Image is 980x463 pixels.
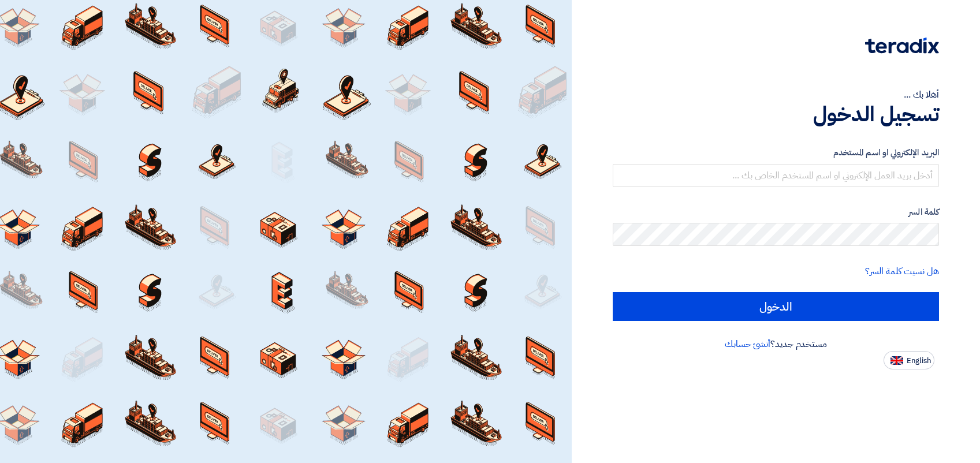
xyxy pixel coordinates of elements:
[907,357,931,365] span: English
[884,351,934,369] button: English
[865,264,939,278] a: هل نسيت كلمة السر؟
[613,146,939,159] label: البريد الإلكتروني او اسم المستخدم
[613,88,939,102] div: أهلا بك ...
[613,102,939,127] h1: تسجيل الدخول
[613,164,939,187] input: أدخل بريد العمل الإلكتروني او اسم المستخدم الخاص بك ...
[613,206,939,219] label: كلمة السر
[613,292,939,321] input: الدخول
[890,356,903,365] img: en-US.png
[725,337,770,351] a: أنشئ حسابك
[613,337,939,351] div: مستخدم جديد؟
[865,38,939,54] img: Teradix logo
